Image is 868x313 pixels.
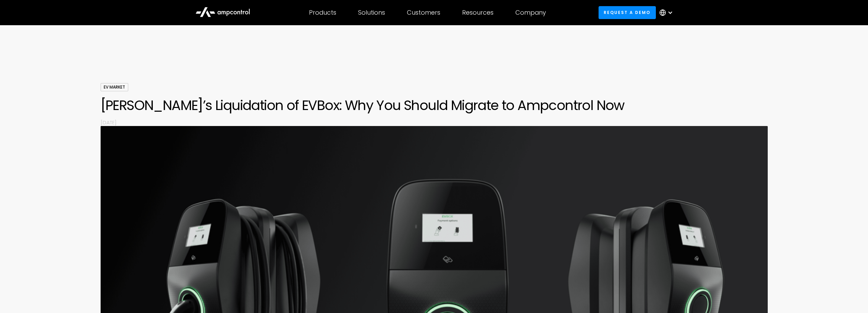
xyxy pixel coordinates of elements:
[309,9,336,16] div: Products
[101,83,128,91] div: EV Market
[462,9,494,16] div: Resources
[358,9,385,16] div: Solutions
[407,9,440,16] div: Customers
[101,97,768,113] h1: [PERSON_NAME]’s Liquidation of EVBox: Why You Should Migrate to Ampcontrol Now
[599,6,656,19] a: Request a demo
[515,9,546,16] div: Company
[101,119,768,126] p: [DATE]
